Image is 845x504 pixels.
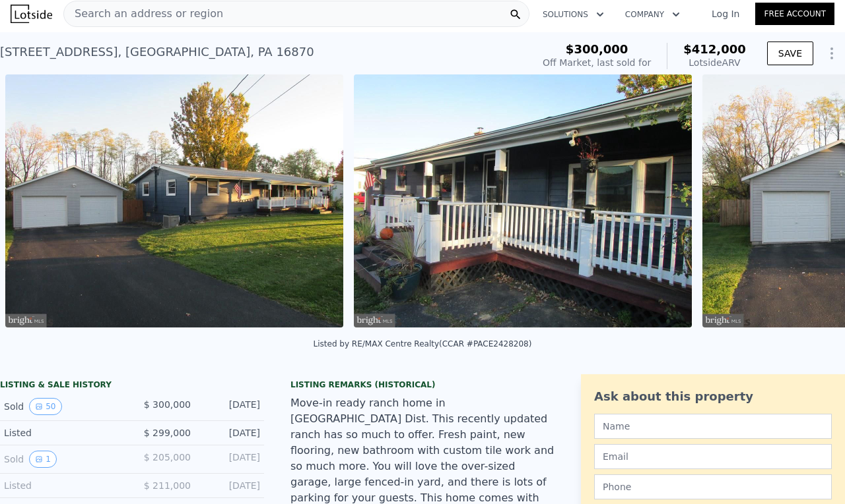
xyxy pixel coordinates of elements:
div: [DATE] [201,451,260,468]
span: $ 211,000 [144,480,191,491]
div: Listing Remarks (Historical) [290,379,555,390]
img: Sale: 102052145 Parcel: 88351420 [5,74,343,327]
button: SAVE [767,42,813,65]
input: Email [594,444,832,469]
div: [DATE] [201,398,260,415]
div: [DATE] [201,426,260,439]
div: Ask about this property [594,387,832,406]
div: Off Market, last sold for [543,56,651,69]
button: Solutions [532,3,615,26]
input: Phone [594,474,832,499]
img: Sale: 102052145 Parcel: 88351420 [354,74,692,327]
div: Listed [4,479,121,492]
span: $300,000 [566,42,628,56]
div: Listed [4,426,121,439]
button: Company [615,3,691,26]
a: Log In [696,7,755,20]
button: View historical data [29,451,57,468]
div: Listed by RE/MAX Centre Realty (CCAR #PACE2428208) [314,339,532,349]
span: $ 300,000 [144,399,191,410]
div: Sold [4,398,121,415]
div: Lotside ARV [683,56,746,69]
input: Name [594,414,832,439]
span: $ 299,000 [144,428,191,438]
img: Lotside [11,5,52,23]
button: Show Options [819,40,845,67]
button: View historical data [29,398,61,415]
span: $ 205,000 [144,452,191,462]
a: Free Account [755,3,834,25]
span: Search an address or region [64,6,223,22]
div: Sold [4,451,121,468]
span: $412,000 [683,42,746,56]
div: [DATE] [201,479,260,492]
